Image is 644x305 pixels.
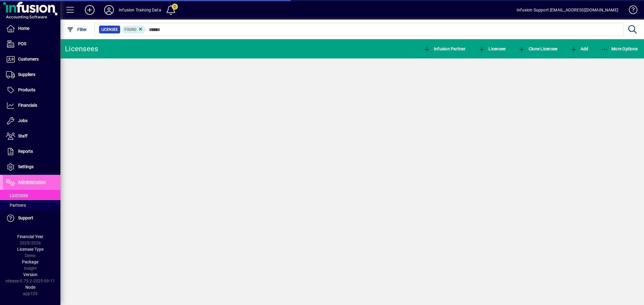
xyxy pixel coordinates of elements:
[80,5,99,15] button: Add
[3,52,60,67] a: Customers
[477,43,507,54] button: Licensee
[18,72,35,77] span: Suppliers
[478,46,506,51] span: Licensee
[18,180,46,184] span: Administration
[3,190,60,200] a: Licensees
[570,46,588,51] span: Add
[18,134,27,138] span: Staff
[65,24,88,35] button: Filter
[6,193,28,197] span: Licensees
[122,26,146,33] mat-chip: Found Status: Found
[3,67,60,82] a: Suppliers
[18,41,26,46] span: POS
[18,118,27,123] span: Jobs
[17,247,43,252] span: Licensee Type
[17,234,43,239] span: Financial Year
[67,27,87,32] span: Filter
[18,26,29,31] span: Home
[101,27,118,33] span: Licensee
[3,200,60,210] a: Partners
[18,57,39,61] span: Customers
[18,215,33,220] span: Support
[65,44,98,54] div: Licensees
[18,103,37,108] span: Financials
[569,43,590,54] button: Add
[601,46,638,51] span: More Options
[3,113,60,128] a: Jobs
[3,159,60,175] a: Settings
[422,43,467,54] button: Infusion Partner
[3,83,60,98] a: Products
[3,21,60,36] a: Home
[124,27,136,32] span: Found
[99,5,119,15] button: Profile
[423,46,466,51] span: Infusion Partner
[23,272,37,277] span: Version
[18,87,35,92] span: Products
[22,259,38,264] span: Package
[119,5,161,15] div: Infusion Training Data
[18,164,34,169] span: Settings
[3,129,60,144] a: Staff
[3,98,60,113] a: Financials
[6,203,26,208] span: Partners
[624,1,636,21] a: Knowledge Base
[25,285,35,290] span: Node
[517,43,559,54] button: Clone Licensee
[517,5,618,15] div: Infusion Support [EMAIL_ADDRESS][DOMAIN_NAME]
[518,46,557,51] span: Clone Licensee
[18,149,33,154] span: Reports
[3,144,60,159] a: Reports
[3,36,60,52] a: POS
[3,211,60,226] a: Support
[600,43,639,54] button: More Options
